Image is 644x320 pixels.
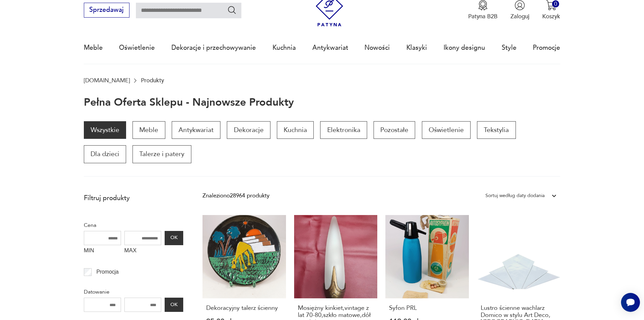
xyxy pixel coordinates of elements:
a: Sprzedawaj [84,8,129,13]
a: Ikony designu [444,32,485,63]
h3: Syfon PRL [389,305,465,312]
a: Tekstylia [477,121,516,139]
a: Dla dzieci [84,145,126,163]
a: Wszystkie [84,121,126,139]
p: Koszyk [542,13,560,20]
button: OK [165,298,183,312]
iframe: Smartsupp widget button [621,293,640,312]
a: Dekoracje i przechowywanie [171,32,256,63]
a: Kuchnia [277,121,314,139]
a: Meble [84,32,103,63]
a: Antykwariat [312,32,348,63]
div: 0 [552,0,559,7]
a: Antykwariat [172,121,220,139]
div: Znaleziono 28964 produkty [202,191,269,200]
p: Promocja [96,268,119,276]
a: Promocje [533,32,560,63]
a: Oświetlenie [119,32,155,63]
a: Style [502,32,517,63]
p: Filtruj produkty [84,194,183,202]
a: Oświetlenie [422,121,471,139]
button: OK [165,231,183,245]
a: Talerze i patery [133,145,191,163]
label: MIN [84,245,121,258]
p: Patyna B2B [468,13,498,20]
p: Cena [84,221,183,230]
p: Produkty [141,77,164,84]
a: Meble [133,121,165,139]
a: Nowości [364,32,390,63]
a: Kuchnia [272,32,296,63]
a: Elektronika [320,121,367,139]
a: Dekoracje [227,121,270,139]
h3: Dekoracyjny talerz ścienny [206,305,282,312]
div: Sortuj według daty dodania [485,191,545,200]
h1: Pełna oferta sklepu - najnowsze produkty [84,97,294,108]
label: MAX [124,245,162,258]
p: Datowanie [84,287,183,296]
a: Pozostałe [374,121,415,139]
a: [DOMAIN_NAME] [84,77,130,84]
button: Szukaj [227,5,237,15]
a: Klasyki [406,32,427,63]
button: Sprzedawaj [84,3,129,18]
p: Zaloguj [510,13,529,20]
